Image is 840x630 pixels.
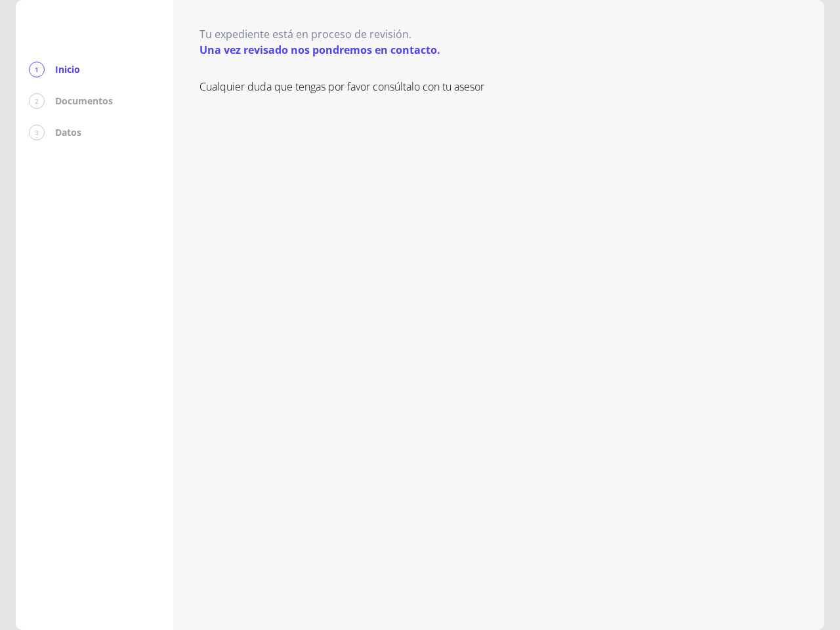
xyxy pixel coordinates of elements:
p: Una vez revisado nos pondremos en contacto. [199,42,440,58]
p: Documentos [55,94,113,108]
p: Inicio [55,63,80,76]
p: Datos [55,126,81,139]
p: Cualquier duda que tengas por favor consúltalo con tu asesor [199,79,798,94]
div: 3 [29,125,45,140]
p: Tu expediente está en proceso de revisión. [199,26,440,42]
div: 1 [29,62,45,77]
div: 2 [29,93,45,109]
